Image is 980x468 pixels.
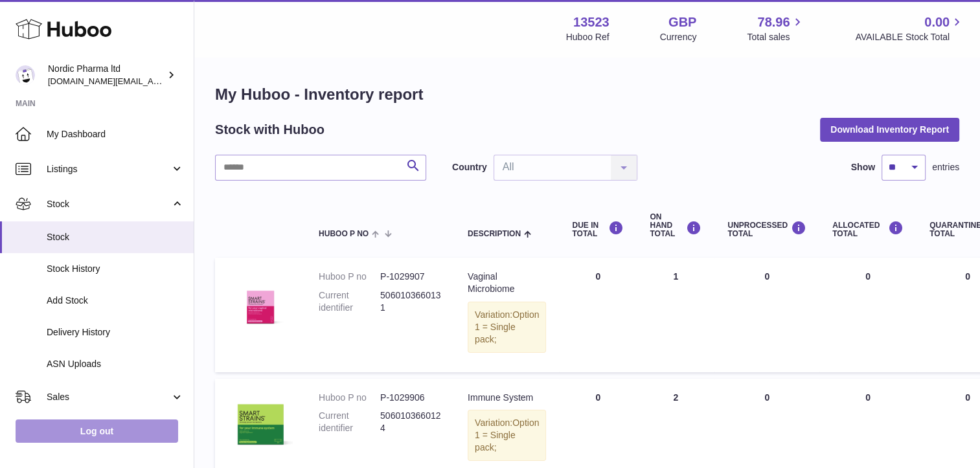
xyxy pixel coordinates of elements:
[468,392,546,404] div: Immune System
[47,358,184,370] span: ASN Uploads
[380,410,442,434] dd: 5060103660124
[319,392,380,404] dt: Huboo P no
[47,128,184,140] span: My Dashboard
[47,295,184,307] span: Add Stock
[47,198,170,210] span: Stock
[851,161,875,173] label: Show
[650,213,701,239] div: ON HAND Total
[932,161,959,173] span: entries
[319,289,380,314] dt: Current identifier
[380,289,442,314] dd: 5060103660131
[566,31,610,43] div: Huboo Ref
[855,14,964,43] a: 0.00 AVAILABLE Stock Total
[572,221,624,238] div: DUE IN TOTAL
[380,392,442,404] dd: P-1029906
[319,271,380,283] dt: Huboo P no
[832,221,904,238] div: ALLOCATED Total
[714,258,819,372] td: 0
[380,271,442,283] dd: P-1029907
[47,163,170,175] span: Listings
[747,31,804,43] span: Total sales
[637,258,714,372] td: 1
[475,309,539,344] span: Option 1 = Single pack;
[215,84,959,105] h1: My Huboo - Inventory report
[47,391,170,403] span: Sales
[228,271,293,335] img: product image
[727,221,806,238] div: UNPROCESSED Total
[452,161,487,173] label: Country
[668,14,696,31] strong: GBP
[747,14,804,43] a: 78.96 Total sales
[468,302,546,353] div: Variation:
[757,14,790,31] span: 78.96
[16,419,178,443] a: Log out
[16,65,35,85] img: accounts.uk@nordicpharma.com
[820,118,959,141] button: Download Inventory Report
[965,392,970,403] span: 0
[924,14,950,31] span: 0.00
[228,392,293,456] img: product image
[319,230,369,238] span: Huboo P no
[48,76,258,86] span: [DOMAIN_NAME][EMAIL_ADDRESS][DOMAIN_NAME]
[47,231,184,243] span: Stock
[573,14,610,31] strong: 13523
[468,271,546,295] div: Vaginal Microbiome
[819,258,917,372] td: 0
[468,230,521,238] span: Description
[48,63,165,87] div: Nordic Pharma ltd
[660,31,697,43] div: Currency
[47,326,184,339] span: Delivery History
[855,31,964,43] span: AVAILABLE Stock Total
[559,258,637,372] td: 0
[468,410,546,461] div: Variation:
[47,263,184,275] span: Stock History
[319,410,380,434] dt: Current identifier
[475,418,539,452] span: Option 1 = Single pack;
[215,121,325,139] h2: Stock with Huboo
[965,271,970,282] span: 0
